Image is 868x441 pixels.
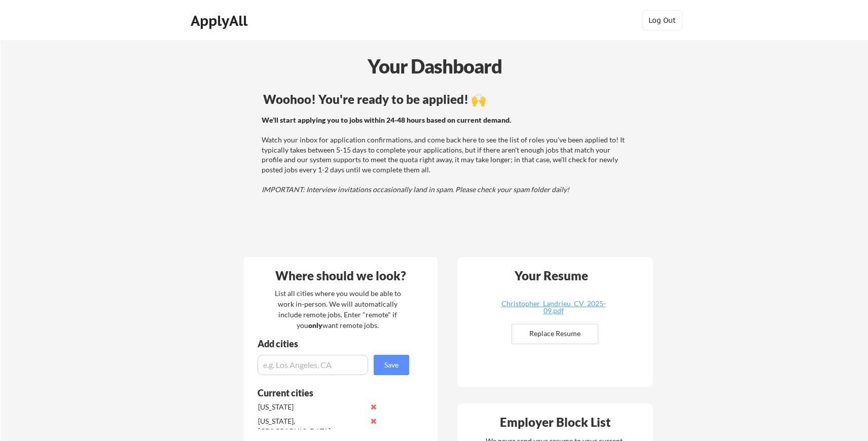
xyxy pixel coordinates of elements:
div: [US_STATE], [GEOGRAPHIC_DATA] [258,416,365,436]
div: Your Resume [501,270,602,282]
div: Current cities [258,388,398,397]
div: Christopher_Landrieu_CV_2025-09.pdf [493,300,614,314]
div: ApplyAll [191,12,250,29]
input: e.g. Los Angeles, CA [258,355,368,375]
div: Employer Block List [461,416,650,428]
div: Watch your inbox for application confirmations, and come back here to see the list of roles you'v... [262,115,627,195]
strong: only [308,321,322,329]
div: List all cities where you would be able to work in-person. We will automatically include remote j... [268,288,408,330]
div: Your Dashboard [1,52,868,81]
div: Add cities [258,339,412,348]
em: IMPORTANT: Interview invitations occasionally land in spam. Please check your spam folder daily! [262,185,569,194]
div: [US_STATE] [258,402,365,412]
div: Woohoo! You're ready to be applied! 🙌 [263,93,629,105]
a: Christopher_Landrieu_CV_2025-09.pdf [493,300,614,316]
button: Log Out [642,10,682,30]
strong: We'll start applying you to jobs within 24-48 hours based on current demand. [262,116,511,124]
button: Save [374,355,409,375]
div: Where should we look? [246,270,435,282]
